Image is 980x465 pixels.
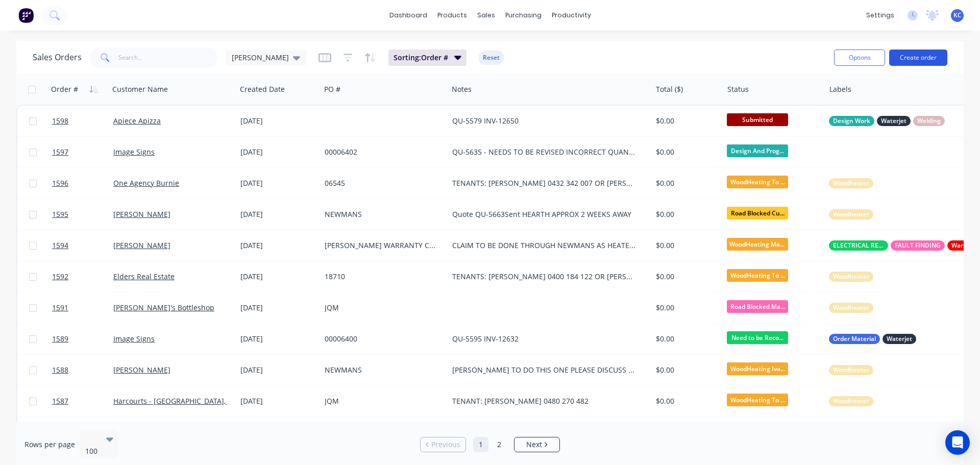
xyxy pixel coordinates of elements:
[727,362,788,375] span: WoodHeating Iva...
[325,147,438,157] div: 00006402
[829,116,945,126] button: Design WorkWaterjetWelding
[113,178,179,188] a: One Agency Burnie
[325,209,438,219] div: NEWMANS
[833,334,876,344] span: Order Material
[113,240,170,250] a: [PERSON_NAME]
[727,144,788,157] span: Design And Prog...
[421,439,465,450] a: Previous page
[833,365,869,375] span: Woodheater
[52,116,68,126] span: 1598
[727,331,788,344] span: Need to be Reco...
[452,396,638,406] div: TENANT: [PERSON_NAME] 0480 270 482
[829,178,873,188] button: Woodheater
[118,47,218,68] input: Search...
[52,303,68,313] span: 1591
[861,8,899,23] div: settings
[324,84,340,94] div: PO #
[325,365,438,375] div: NEWMANS
[52,324,113,354] a: 1589
[917,116,941,126] span: Welding
[452,272,638,282] div: TENANTS: [PERSON_NAME] 0400 184 122 OR [PERSON_NAME] 0477 864 429 QU-5563 INV-12642
[479,51,504,65] button: Reset
[951,240,979,251] span: Warranty
[113,303,214,312] a: [PERSON_NAME]'s Bottleshop
[52,168,113,199] a: 1596
[52,417,113,448] a: 1584
[727,269,788,282] span: WoodHeating To ...
[452,116,638,126] div: QU-5579 INV-12650
[656,178,716,188] div: $0.00
[325,178,438,188] div: 06545
[325,334,438,344] div: 00006400
[388,50,467,66] button: Sorting:Order #
[52,386,113,417] a: 1587
[325,303,438,313] div: JQM
[51,84,78,94] div: Order #
[52,355,113,385] a: 1588
[52,137,113,167] a: 1597
[953,11,962,20] span: KC
[833,116,870,126] span: Design Work
[526,439,542,450] span: Next
[656,116,716,126] div: $0.00
[656,209,716,219] div: $0.00
[833,396,869,406] span: Woodheater
[452,240,638,251] div: CLAIM TO BE DONE THROUGH NEWMANS AS HEATER WAS PURCHASED FROM THERE
[33,53,82,62] h1: Sales Orders
[52,292,113,323] a: 1591
[656,147,716,157] div: $0.00
[452,147,638,157] div: QU-5635 - NEEDS TO BE REVISED INCORRECT QUANTITY TO QUOTE
[727,394,788,406] span: WoodHeating To ...
[727,113,788,126] span: Submitted
[656,84,683,94] div: Total ($)
[833,178,869,188] span: Woodheater
[431,439,460,450] span: Previous
[113,147,155,157] a: Image Signs
[52,365,68,375] span: 1588
[52,334,68,344] span: 1589
[656,240,716,251] div: $0.00
[514,439,559,450] a: Next page
[945,430,970,455] div: Open Intercom Messenger
[889,50,947,66] button: Create order
[113,272,175,281] a: Elders Real Estate
[656,303,716,313] div: $0.00
[240,84,285,94] div: Created Date
[113,396,333,406] a: Harcourts - [GEOGRAPHIC_DATA], Rosebery, [GEOGRAPHIC_DATA]
[232,52,289,63] span: [PERSON_NAME]
[727,207,788,219] span: Road Blocked Cu...
[887,334,912,344] span: Waterjet
[240,334,316,344] div: [DATE]
[384,8,432,23] a: dashboard
[452,334,638,344] div: QU-5595 INV-12632
[416,437,564,452] ul: Pagination
[833,303,869,313] span: Woodheater
[472,8,500,23] div: sales
[547,8,596,23] div: productivity
[112,84,168,94] div: Customer Name
[727,238,788,251] span: WoodHeating Mar...
[325,240,438,251] div: [PERSON_NAME] WARRANTY CLAIM PRICOTECH
[240,240,316,251] div: [DATE]
[325,396,438,406] div: JQM
[432,8,472,23] div: products
[656,334,716,344] div: $0.00
[113,334,155,344] a: Image Signs
[240,365,316,375] div: [DATE]
[829,334,916,344] button: Order MaterialWaterjet
[500,8,547,23] div: purchasing
[52,209,68,219] span: 1595
[394,53,448,63] span: Sorting: Order #
[18,8,34,23] img: Factory
[52,147,68,157] span: 1597
[240,209,316,219] div: [DATE]
[452,209,638,219] div: Quote QU-5663Sent HEARTH APPROX 2 WEEKS AWAY
[833,272,869,282] span: Woodheater
[895,240,941,251] span: FAULT FINDING
[52,178,68,188] span: 1596
[829,396,873,406] button: Woodheater
[656,272,716,282] div: $0.00
[834,50,885,66] button: Options
[727,176,788,188] span: WoodHeating To ...
[492,437,507,452] a: Page 2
